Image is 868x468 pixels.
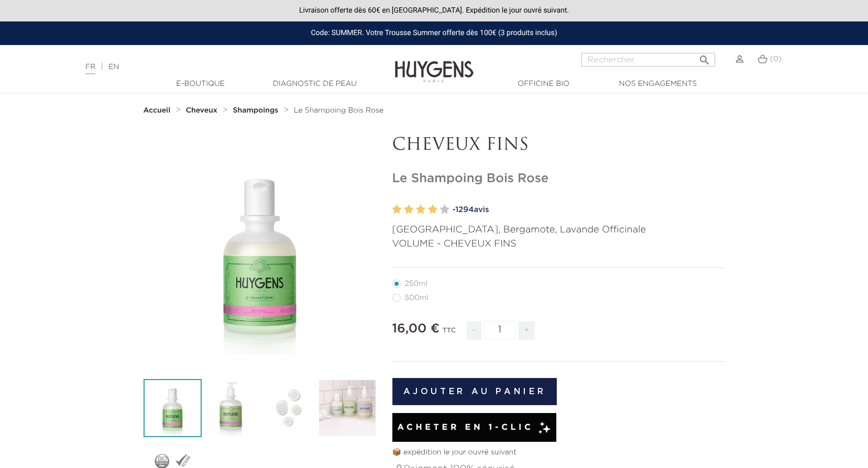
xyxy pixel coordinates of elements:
a: E-Boutique [148,79,253,90]
div: | [80,61,354,73]
div: TTC [442,319,456,348]
label: 3 [416,202,425,217]
a: Accueil [144,106,173,115]
p: VOLUME - CHEVEUX FINS [392,237,725,251]
strong: Accueil [144,107,171,114]
button: Ajouter au panier [392,378,557,405]
a: Le Shampoing Bois Rose [294,106,383,115]
strong: Cheveux [186,107,217,114]
a: Officine Bio [491,79,596,90]
a: Nos engagements [606,79,710,90]
a: -1294avis [453,202,725,218]
label: 5 [440,202,449,217]
label: 500ml [392,294,441,302]
span: + [519,321,535,340]
label: 2 [404,202,413,217]
p: 📦 expédition le jour ouvré suivant [392,447,725,458]
p: [GEOGRAPHIC_DATA], Bergamote, Lavande Officinale [392,223,725,237]
span: - [467,321,481,340]
input: Quantité [484,321,515,339]
input: Rechercher [581,53,715,66]
a: Diagnostic de peau [262,79,367,90]
a: Cheveux [186,106,220,115]
span: 1294 [455,206,474,214]
h1: Le Shampoing Bois Rose [392,171,725,186]
i:  [698,51,711,63]
strong: Shampoings [233,107,279,114]
span: Le Shampoing Bois Rose [294,107,383,114]
img: LE SHAMPOING 500ml BOIS ROSE [202,379,260,437]
a: FR [85,63,95,74]
a: Shampoings [233,106,281,115]
label: 1 [392,202,402,217]
p: CHEVEUX FINS [392,136,725,155]
span: (0) [770,55,782,63]
button:  [695,50,714,64]
span: 16,00 € [392,322,440,335]
img: Le Shampoing Bois Rose 250ml [144,379,202,437]
img: Huygens [395,44,474,84]
a: EN [108,63,119,71]
label: 250ml [392,280,440,288]
label: 4 [428,202,437,217]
